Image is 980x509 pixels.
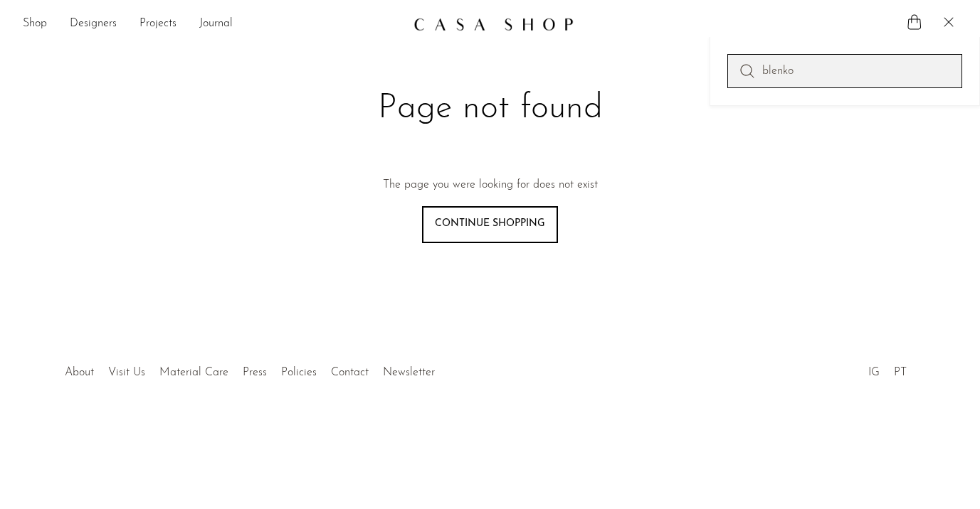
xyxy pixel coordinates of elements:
a: Visit Us [108,367,145,378]
a: Contact [331,367,369,378]
a: Material Care [159,367,228,378]
a: Press [243,367,267,378]
a: Journal [199,15,233,33]
ul: Quick links [58,355,442,382]
h1: Page not found [264,87,717,131]
a: PT [894,367,907,378]
a: Policies [281,367,317,378]
a: Continue shopping [422,206,558,243]
a: Shop [23,15,47,33]
p: The page you were looking for does not exist [383,176,598,195]
a: Projects [139,15,176,33]
a: Designers [70,15,117,33]
nav: Desktop navigation [23,12,402,36]
input: Perform a search [727,54,962,88]
ul: NEW HEADER MENU [23,12,402,36]
ul: Social Medias [861,355,914,382]
a: IG [868,367,880,378]
a: About [65,367,94,378]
